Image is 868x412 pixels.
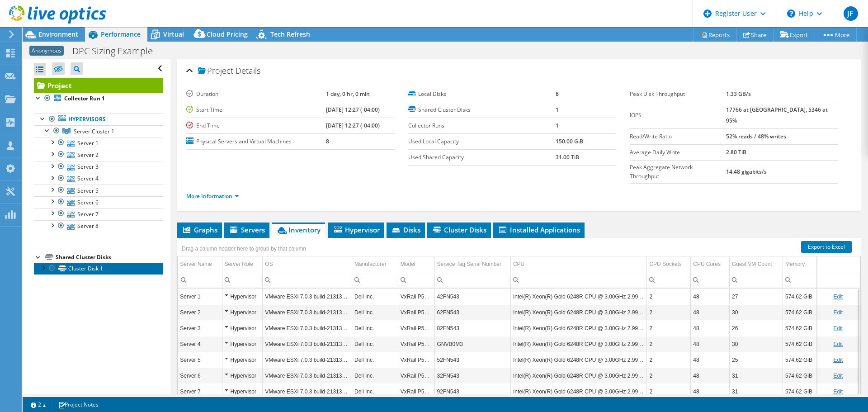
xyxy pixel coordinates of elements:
[647,336,691,352] td: Column CPU Sockets, Value 2
[29,46,64,56] span: Anonymous
[222,304,263,320] td: Column Server Role, Value Hypervisor
[34,114,163,125] a: Hypervisors
[263,368,352,384] td: Column OS, Value VMware ESXi 7.0.3 build-21313628
[732,259,772,270] div: Guest VM Count
[225,291,260,302] div: Hypervisor
[225,355,260,365] div: Hypervisor
[178,336,222,352] td: Column Server Name, Value Server 4
[783,384,816,399] td: Column Memory, Value 574.62 GiB
[510,352,647,368] td: Column CPU, Value Intel(R) Xeon(R) Gold 6248R CPU @ 3.00GHz 2.99 GHz
[729,304,783,320] td: Column Guest VM Count, Value 30
[270,30,310,38] span: Tech Refresh
[833,309,843,316] a: Edit
[352,304,398,320] td: Column Manufacturer, Value Dell Inc.
[630,132,726,141] label: Read/Write Ratio
[68,46,167,56] h1: DPC Sizing Example
[498,225,580,234] span: Installed Applications
[178,352,222,368] td: Column Server Name, Value Server 5
[510,289,647,304] td: Column CPU, Value Intel(R) Xeon(R) Gold 6248R CPU @ 3.00GHz 2.99 GHz
[729,320,783,336] td: Column Guest VM Count, Value 26
[783,289,816,304] td: Column Memory, Value 574.62 GiB
[647,368,691,384] td: Column CPU Sockets, Value 2
[647,289,691,304] td: Column CPU Sockets, Value 2
[236,65,260,76] span: Details
[434,289,510,304] td: Column Service Tag Serial Number, Value 42FN543
[263,336,352,352] td: Column OS, Value VMware ESXi 7.0.3 build-21313628
[691,384,730,399] td: Column CPU Cores, Value 48
[647,352,691,368] td: Column CPU Sockets, Value 2
[101,30,141,38] span: Performance
[556,90,559,98] b: 8
[726,133,786,140] b: 52% reads / 48% writes
[34,137,163,149] a: Server 1
[556,137,583,145] b: 150.00 GiB
[56,252,163,263] div: Shared Cluster Disks
[326,90,370,98] b: 1 day, 0 hr, 0 min
[691,352,730,368] td: Column CPU Cores, Value 48
[263,352,352,368] td: Column OS, Value VMware ESXi 7.0.3 build-21313628
[647,272,691,288] td: Column CPU Sockets, Filter cell
[263,320,352,336] td: Column OS, Value VMware ESXi 7.0.3 build-21313628
[513,259,524,270] div: CPU
[783,352,816,368] td: Column Memory, Value 574.62 GiB
[434,320,510,336] td: Column Service Tag Serial Number, Value 82FN543
[182,225,217,234] span: Graphs
[783,368,816,384] td: Column Memory, Value 574.62 GiB
[225,386,260,397] div: Hypervisor
[222,272,263,288] td: Column Server Role, Filter cell
[510,320,647,336] td: Column CPU, Value Intel(R) Xeon(R) Gold 6248R CPU @ 3.00GHz 2.99 GHz
[434,304,510,320] td: Column Service Tag Serial Number, Value 62FN543
[630,163,726,181] label: Peak Aggregate Network Throughput
[833,341,843,347] a: Edit
[691,289,730,304] td: Column CPU Cores, Value 48
[785,259,805,270] div: Memory
[630,90,726,99] label: Peak Disk Throughput
[186,192,239,200] a: More Information
[326,122,380,129] b: [DATE] 12:27 (-04:00)
[647,256,691,272] td: CPU Sockets Column
[352,352,398,368] td: Column Manufacturer, Value Dell Inc.
[178,384,222,399] td: Column Server Name, Value Server 7
[833,357,843,363] a: Edit
[222,320,263,336] td: Column Server Role, Value Hypervisor
[391,225,420,234] span: Disks
[691,256,730,272] td: CPU Cores Column
[34,161,163,173] a: Server 3
[265,259,273,270] div: OS
[178,304,222,320] td: Column Server Name, Value Server 2
[198,66,233,76] span: Project
[326,137,329,145] b: 8
[34,185,163,196] a: Server 5
[34,93,163,104] a: Collector Run 1
[783,320,816,336] td: Column Memory, Value 574.62 GiB
[729,336,783,352] td: Column Guest VM Count, Value 30
[398,289,434,304] td: Column Model, Value VxRail P570F
[783,272,816,288] td: Column Memory, Filter cell
[222,289,263,304] td: Column Server Role, Value Hypervisor
[352,320,398,336] td: Column Manufacturer, Value Dell Inc.
[726,148,746,156] b: 2.80 TiB
[783,304,816,320] td: Column Memory, Value 574.62 GiB
[434,352,510,368] td: Column Service Tag Serial Number, Value 52FN543
[729,368,783,384] td: Column Guest VM Count, Value 31
[186,137,326,146] label: Physical Servers and Virtual Machines
[729,256,783,272] td: Guest VM Count Column
[52,399,105,410] a: Project Notes
[434,336,510,352] td: Column Service Tag Serial Number, Value GNVB0M3
[647,384,691,399] td: Column CPU Sockets, Value 2
[691,304,730,320] td: Column CPU Cores, Value 48
[833,373,843,379] a: Edit
[408,121,556,130] label: Collector Runs
[225,259,253,270] div: Server Role
[630,148,726,157] label: Average Daily Write
[398,304,434,320] td: Column Model, Value VxRail P570F
[352,336,398,352] td: Column Manufacturer, Value Dell Inc.
[556,122,559,129] b: 1
[263,384,352,399] td: Column OS, Value VMware ESXi 7.0.3 build-21313628
[163,30,184,38] span: Virtual
[510,272,647,288] td: Column CPU, Filter cell
[352,368,398,384] td: Column Manufacturer, Value Dell Inc.
[263,289,352,304] td: Column OS, Value VMware ESXi 7.0.3 build-21313628
[263,272,352,288] td: Column OS, Filter cell
[691,272,730,288] td: Column CPU Cores, Filter cell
